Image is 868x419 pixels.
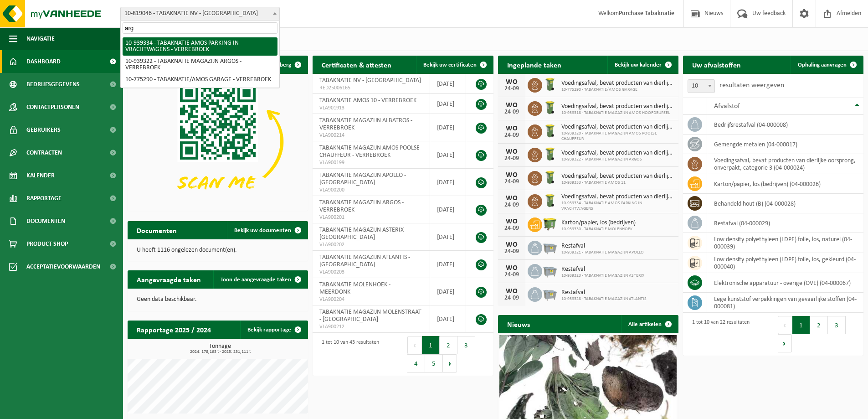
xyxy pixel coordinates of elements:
[319,199,404,213] span: TABAKNATIE MAGAZIJN ARGOS - VERREBROEK
[26,27,55,50] span: Navigatie
[542,216,558,232] img: WB-1100-HPE-GN-50
[319,145,420,159] span: TABAKNATIE MAGAZIJN AMOS POOLSE CHAUFFEUR - VERREBROEK
[26,141,62,164] span: Contracten
[792,316,810,334] button: 1
[319,323,422,331] span: VLA900212
[542,123,558,139] img: WB-0140-HPE-GN-50
[561,266,644,273] span: Restafval
[26,73,80,96] span: Bedrijfsgegevens
[619,10,674,17] strong: Purchase Tabaknatie
[319,254,410,268] span: TABAKNATIE MAGAZIJN ATLANTIS - [GEOGRAPHIC_DATA]
[707,154,863,174] td: voedingsafval, bevat producten van dierlijke oorsprong, onverpakt, categorie 3 (04-000024)
[561,201,674,212] span: 10-939334 - TABAKNATIE AMOS PARKING IN VRACHTWAGENS
[407,354,425,372] button: 4
[425,354,443,372] button: 5
[26,233,68,255] span: Product Shop
[443,354,457,372] button: Next
[503,264,521,272] div: WO
[561,150,674,157] span: Voedingsafval, bevat producten van dierlijke oorsprong, onverpakt, categorie 3
[561,110,674,116] span: 10-939318 - TABAKNATIE MAGAZIJN AMOS HOOFDBUREEL
[123,56,277,74] li: 10-939322 - TABAKNATIE MAGAZIJN ARGOS - VERREBROEK
[503,171,521,179] div: WO
[416,56,493,74] a: Bekijk uw certificaten
[810,316,828,334] button: 2
[319,104,422,112] span: VLA901913
[707,253,863,273] td: low density polyethyleen (LDPE) folie, los, gekleurd (04-000040)
[542,286,558,301] img: WB-2500-GAL-GY-01
[542,146,558,162] img: WB-0140-HPE-GN-50
[319,132,422,139] span: VLA900214
[707,233,863,253] td: low density polyethyleen (LDPE) folie, los, naturel (04-000039)
[561,180,674,186] span: 10-939333 - TABAKNATIE AMOS 11
[319,84,422,92] span: RED25006165
[542,263,558,278] img: WB-2500-GAL-GY-01
[422,336,440,354] button: 1
[683,56,750,73] h2: Uw afvalstoffen
[317,335,379,373] div: 1 tot 10 van 43 resultaten
[503,125,521,132] div: WO
[430,74,467,94] td: [DATE]
[707,293,863,313] td: lege kunststof verpakkingen van gevaarlijke stoffen (04-000081)
[498,56,570,73] h2: Ingeplande taken
[561,80,674,87] span: Voedingsafval, bevat producten van dierlijke oorsprong, onverpakt, categorie 3
[120,7,280,21] span: 10-819046 - TABAKNATIE NV - ANTWERPEN
[26,255,100,278] span: Acceptatievoorwaarden
[498,315,539,333] h2: Nieuws
[319,214,422,221] span: VLA900201
[26,96,79,119] span: Contactpersonen
[26,164,55,187] span: Kalender
[561,243,644,250] span: Restafval
[128,321,220,338] h2: Rapportage 2025 / 2024
[828,316,846,334] button: 3
[319,97,416,104] span: TABAKNATIE AMOS 10 - VERREBROEK
[503,155,521,162] div: 24-09
[407,336,422,354] button: Previous
[132,343,308,354] h3: Tonnage
[240,321,307,339] a: Bekijk rapportage
[503,272,521,278] div: 24-09
[778,334,792,352] button: Next
[542,239,558,255] img: WB-2500-GAL-GY-01
[707,213,863,233] td: restafval (04-000029)
[503,225,521,232] div: 24-09
[271,62,291,68] span: Verberg
[319,117,412,131] span: TABAKNATIE MAGAZIJN ALBATROS - VERREBROEK
[707,273,863,293] td: elektronische apparatuur - overige (OVE) (04-000067)
[607,56,678,74] a: Bekijk uw kalender
[423,62,477,68] span: Bekijk uw certificaten
[561,173,674,180] span: Voedingsafval, bevat producten van dierlijke oorsprong, onverpakt, categorie 3
[26,50,61,73] span: Dashboard
[430,223,467,251] td: [DATE]
[561,87,674,93] span: 10-775290 - TABAKNATIE/AMOS GARAGE
[615,62,662,68] span: Bekijk uw kalender
[121,7,279,20] span: 10-819046 - TABAKNATIE NV - ANTWERPEN
[430,278,467,305] td: [DATE]
[430,169,467,196] td: [DATE]
[319,172,406,186] span: TABAKNATIE MAGAZIJN APOLLO - [GEOGRAPHIC_DATA]
[561,131,674,142] span: 10-939320 - TABAKNATIE MAGAZIJN AMOS POOLSE CHAUFFEUR
[430,305,467,333] td: [DATE]
[561,273,644,279] span: 10-939323 - TABAKNATIE MAGAZIJN ASTERIX
[227,221,307,239] a: Bekijk uw documenten
[319,296,422,303] span: VLA900204
[313,56,401,73] h2: Certificaten & attesten
[440,336,457,354] button: 2
[213,270,307,289] a: Toon de aangevraagde taken
[561,289,647,296] span: Restafval
[503,179,521,185] div: 24-09
[503,248,521,255] div: 24-09
[561,193,674,201] span: Voedingsafval, bevat producten van dierlijke oorsprong, onverpakt, categorie 3
[137,296,299,303] p: Geen data beschikbaar.
[503,132,521,139] div: 24-09
[503,202,521,208] div: 24-09
[128,221,186,239] h2: Documenten
[319,159,422,166] span: VLA900199
[503,78,521,86] div: WO
[221,277,291,283] span: Toon de aangevraagde taken
[503,218,521,225] div: WO
[542,193,558,208] img: WB-0140-HPE-GN-50
[319,186,422,194] span: VLA900200
[561,157,674,162] span: 10-939322 - TABAKNATIE MAGAZIJN ARGOS
[561,219,636,227] span: Karton/papier, los (bedrijven)
[688,80,714,93] span: 10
